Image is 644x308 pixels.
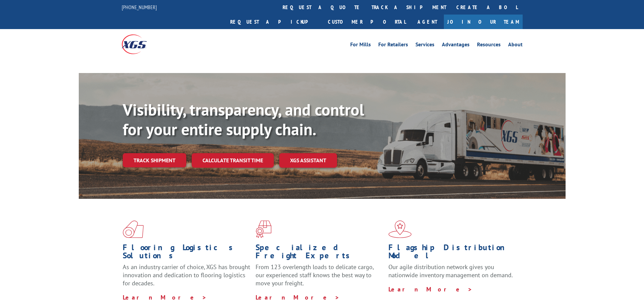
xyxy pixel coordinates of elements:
[225,15,323,29] a: Request a pickup
[123,293,207,301] a: Learn More >
[388,263,513,279] span: Our agile distribution network gives you nationwide inventory management on demand.
[256,263,383,293] p: From 123 overlength loads to delicate cargo, our experienced staff knows the best way to move you...
[388,220,412,238] img: xgs-icon-flagship-distribution-model-red
[350,42,371,49] a: For Mills
[388,285,473,293] a: Learn More >
[256,220,271,238] img: xgs-icon-focused-on-flooring-red
[123,220,144,238] img: xgs-icon-total-supply-chain-intelligence-red
[442,42,470,49] a: Advantages
[123,263,250,287] span: As an industry carrier of choice, XGS has brought innovation and dedication to flooring logistics...
[279,153,337,168] a: XGS ASSISTANT
[477,42,501,49] a: Resources
[192,153,274,168] a: Calculate transit time
[444,15,523,29] a: Join Our Team
[411,15,444,29] a: Agent
[123,153,186,167] a: Track shipment
[323,15,411,29] a: Customer Portal
[123,243,251,263] h1: Flooring Logistics Solutions
[388,243,516,263] h1: Flagship Distribution Model
[256,243,383,263] h1: Specialized Freight Experts
[378,42,408,49] a: For Retailers
[123,99,364,140] b: Visibility, transparency, and control for your entire supply chain.
[508,42,523,49] a: About
[415,42,434,49] a: Services
[122,4,157,10] a: [PHONE_NUMBER]
[256,293,340,301] a: Learn More >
